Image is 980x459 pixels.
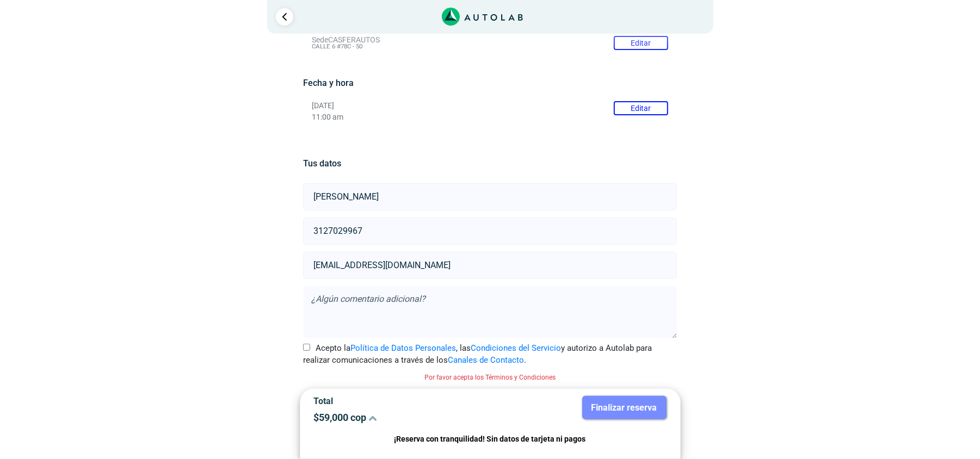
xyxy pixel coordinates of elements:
input: Celular [303,218,677,245]
a: Condiciones del Servicio [471,343,561,353]
a: Ir al paso anterior [276,8,293,26]
h5: Tus datos [303,158,677,169]
h5: Fecha y hora [303,78,677,88]
p: Total [314,396,482,406]
a: Política de Datos Personales [350,343,456,353]
input: Acepto laPolítica de Datos Personales, lasCondiciones del Servicioy autorizo a Autolab para reali... [303,344,310,351]
p: [DATE] [312,101,668,110]
p: 11:00 am [312,113,668,122]
label: Acepto la , las y autorizo a Autolab para realizar comunicaciones a través de los . [303,342,677,367]
a: Link al sitio de autolab [442,11,523,21]
button: Editar [614,101,668,115]
input: Correo electrónico [303,252,677,279]
button: Finalizar reserva [582,396,667,419]
p: ¡Reserva con tranquilidad! Sin datos de tarjeta ni pagos [314,433,667,445]
input: Nombre y apellido [303,183,677,210]
a: Canales de Contacto [448,355,524,365]
p: $ 59,000 cop [314,412,482,423]
small: Por favor acepta los Términos y Condiciones [424,374,556,381]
